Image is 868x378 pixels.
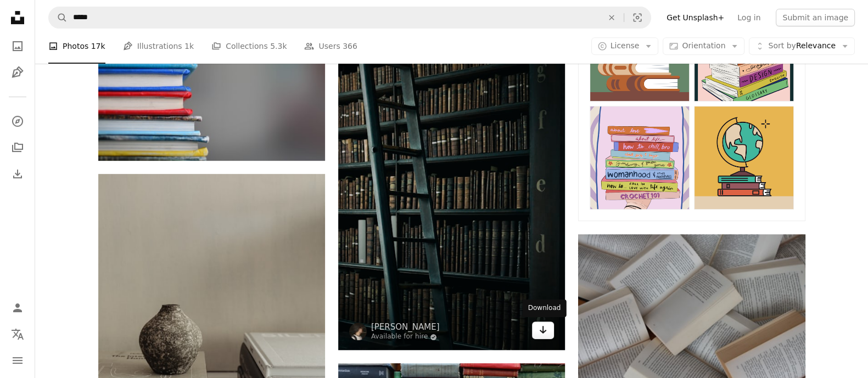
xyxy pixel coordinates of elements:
span: Relevance [768,41,836,52]
button: Search Unsplash [49,7,68,28]
img: Go to Henry Be's profile [349,323,367,340]
img: premium_vector-1715426360516-c2260d61993d [694,106,794,210]
button: Visual search [624,7,651,28]
button: License [591,37,659,55]
div: Download [523,300,567,317]
button: Menu [7,349,29,371]
a: Users 366 [304,29,357,64]
button: Language [7,323,29,345]
a: Log in [731,9,767,26]
a: a vase and some books [98,338,325,348]
a: white and brown book on brown woven surface [578,304,805,314]
a: shallow focus photography of books [98,80,325,90]
button: Clear [600,7,624,28]
a: Collections [7,137,29,159]
span: 366 [343,40,357,52]
a: [PERSON_NAME] [371,321,440,332]
span: Sort by [768,41,796,50]
a: Illustrations 1k [123,29,194,64]
a: Get Unsplash+ [660,9,731,26]
span: License [611,41,640,50]
a: Explore [7,110,29,132]
img: shallow focus photography of books [98,10,325,160]
a: Download [532,321,554,339]
a: Collections 5.3k [211,29,287,64]
img: library shelf near black wooden ladder [338,10,565,350]
form: Find visuals sitewide [48,7,651,29]
a: Illustrations [7,61,29,83]
button: Orientation [663,37,744,55]
span: Orientation [682,41,725,50]
span: 5.3k [270,40,287,52]
a: Download History [7,163,29,185]
span: 1k [184,40,194,52]
a: Available for hire [371,332,440,341]
img: premium_vector-1711645651692-7e95fef3244f [590,106,690,210]
button: Sort byRelevance [749,37,855,55]
button: Submit an image [776,9,855,26]
a: Log in / Sign up [7,297,29,319]
a: Photos [7,35,29,57]
a: Home — Unsplash [7,7,29,31]
a: library shelf near black wooden ladder [338,175,565,185]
